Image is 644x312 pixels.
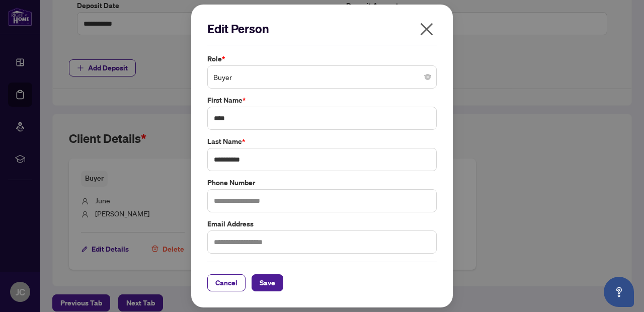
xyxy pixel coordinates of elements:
h2: Edit Person [207,21,437,37]
label: Role [207,53,437,64]
label: Email Address [207,218,437,229]
button: Open asap [604,277,634,307]
label: Last Name [207,136,437,147]
span: Cancel [215,275,237,291]
button: Save [252,274,283,291]
button: Cancel [207,274,246,291]
label: First Name [207,95,437,106]
span: close-circle [425,74,431,80]
label: Phone Number [207,177,437,188]
span: close [419,21,435,37]
span: Save [260,275,275,291]
span: Buyer [213,67,431,87]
